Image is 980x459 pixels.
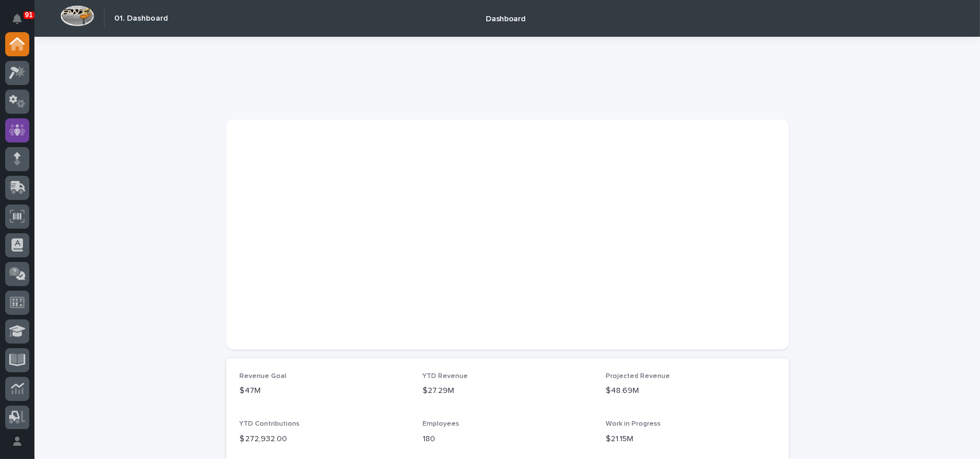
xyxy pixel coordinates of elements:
[240,433,409,445] p: $ 272,932.00
[240,373,287,380] span: Revenue Goal
[60,5,94,26] img: Workspace Logo
[240,385,409,397] p: $47M
[606,433,775,445] p: $21.15M
[423,421,459,427] span: Employees
[606,421,661,427] span: Work in Progress
[114,14,168,24] h2: 01. Dashboard
[423,385,592,397] p: $27.29M
[606,385,775,397] p: $48.69M
[5,7,29,31] button: Notifications
[14,14,29,32] div: Notifications91
[423,373,468,380] span: YTD Revenue
[240,421,300,427] span: YTD Contributions
[25,11,33,19] p: 91
[423,433,592,445] p: 180
[606,373,670,380] span: Projected Revenue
